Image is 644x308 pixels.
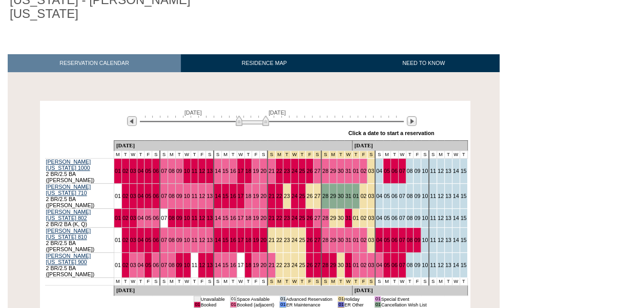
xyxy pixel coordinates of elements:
td: Christmas [314,151,321,159]
a: 31 [345,215,351,221]
a: 28 [322,193,328,199]
a: 12 [199,237,205,243]
a: 16 [230,193,236,199]
td: T [390,151,398,159]
a: 26 [306,215,313,221]
a: 04 [138,215,144,221]
a: 15 [461,237,467,243]
a: 23 [284,215,290,221]
a: 12 [438,215,444,221]
a: 15 [461,215,467,221]
a: 16 [230,215,236,221]
a: 15 [461,193,467,199]
a: 01 [353,262,359,268]
a: 21 [268,193,275,199]
a: 27 [314,237,320,243]
a: 02 [122,193,129,199]
a: 12 [438,193,444,199]
td: T [444,151,452,159]
a: 13 [206,215,213,221]
a: 15 [461,262,467,268]
img: Previous [127,116,137,126]
a: [PERSON_NAME] [US_STATE] 1000 [46,159,91,171]
a: 12 [199,262,205,268]
a: 24 [292,168,298,174]
a: 12 [438,237,444,243]
a: 11 [192,262,198,268]
td: S [260,151,267,159]
td: W [129,278,137,285]
a: 02 [122,237,129,243]
a: 05 [384,168,390,174]
a: 21 [268,168,275,174]
td: M [383,151,391,159]
a: 23 [284,237,290,243]
a: 23 [284,193,290,199]
td: W [183,151,191,159]
a: 06 [391,168,398,174]
td: New Year's [360,151,367,159]
a: 07 [161,262,167,268]
a: 19 [253,193,259,199]
td: 2 BR/2.5 BA ([PERSON_NAME]) [45,228,114,253]
a: 03 [368,193,374,199]
a: 10 [184,168,190,174]
a: 13 [206,237,213,243]
a: 16 [230,237,236,243]
a: 04 [376,168,382,174]
a: 03 [368,237,374,243]
a: 17 [238,193,244,199]
a: 06 [391,193,398,199]
a: 20 [260,215,266,221]
a: 08 [169,237,175,243]
a: 08 [169,262,175,268]
a: 13 [206,168,213,174]
a: 01 [353,193,359,199]
td: Christmas [283,151,290,159]
a: [PERSON_NAME] [US_STATE] 810 [46,228,91,240]
a: 07 [399,237,405,243]
a: 08 [407,262,413,268]
div: Click a date to start a reservation [348,130,434,136]
a: 09 [176,215,182,221]
a: 01 [353,237,359,243]
a: 21 [268,237,275,243]
a: 02 [122,262,129,268]
a: 14 [453,237,459,243]
a: NEED TO KNOW [347,54,500,72]
a: 01 [115,215,121,221]
td: Christmas [298,151,306,159]
a: 05 [145,262,151,268]
a: 11 [192,193,198,199]
a: 10 [422,193,428,199]
a: 29 [330,193,336,199]
a: 09 [414,193,420,199]
td: M [168,151,175,159]
a: 07 [161,215,167,221]
a: 15 [222,237,228,243]
td: F [413,151,421,159]
a: 15 [222,262,228,268]
a: 14 [215,215,221,221]
a: 20 [260,193,266,199]
a: 09 [414,262,420,268]
td: 2 BR/2.5 BA ([PERSON_NAME]) [45,159,114,184]
a: 06 [153,193,159,199]
a: 11 [430,215,436,221]
a: 08 [169,168,175,174]
a: 16 [230,168,236,174]
a: 30 [338,262,344,268]
td: New Year's [367,151,375,159]
a: 27 [314,215,320,221]
a: 22 [276,237,282,243]
a: 01 [353,168,359,174]
a: 11 [192,237,198,243]
a: 01 [115,262,121,268]
a: 06 [153,262,159,268]
a: 02 [122,215,129,221]
a: 06 [153,237,159,243]
a: 28 [322,237,328,243]
a: 14 [215,237,221,243]
a: 07 [399,215,405,221]
a: 19 [253,262,259,268]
